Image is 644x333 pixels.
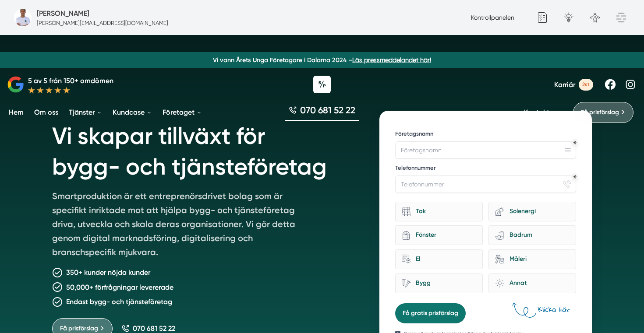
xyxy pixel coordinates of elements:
a: Tjänster [67,101,104,123]
span: 070 681 52 22 [300,104,355,116]
input: Företagsnamn [395,141,576,159]
p: 50,000+ förfrågningar levererade [66,282,173,293]
h5: Administratör [37,8,89,19]
img: foretagsbild-pa-smartproduktion-en-webbyraer-i-dalarnas-lan.png [14,9,32,26]
span: Karriär [554,81,575,89]
a: Kontakta oss [524,108,566,116]
p: Smartproduktion är ett entreprenörsdrivet bolag som är specifikt inriktade mot att hjälpa bygg- o... [52,189,304,263]
p: Vi vann Årets Unga Företagare i Dalarna 2024 – [4,56,640,64]
span: Få prisförslag [581,108,619,117]
a: Kontrollpanelen [471,14,514,21]
a: 070 681 52 22 [285,104,359,121]
button: Få gratis prisförslag [395,303,466,323]
label: Företagsnamn [395,130,576,140]
span: 070 681 52 22 [133,324,175,333]
a: Företaget [161,101,204,123]
p: 5 av 5 från 150+ omdömen [28,75,113,86]
a: Läs pressmeddelandet här! [352,56,431,63]
div: Obligatoriskt [573,175,577,179]
a: Karriär 2st [554,79,593,91]
a: Kundcase [111,101,154,123]
a: Hem [7,101,25,123]
a: Få prisförslag [573,102,633,123]
p: [PERSON_NAME][EMAIL_ADDRESS][DOMAIN_NAME] [37,19,168,27]
p: Endast bygg- och tjänsteföretag [66,296,172,307]
label: Telefonnummer [395,164,576,174]
input: Telefonnummer [395,175,576,193]
p: 350+ kunder nöjda kunder [66,267,150,278]
h1: Vi skapar tillväxt för bygg- och tjänsteföretag [52,111,358,189]
span: 2st [579,79,593,91]
a: Om oss [32,101,60,123]
div: Obligatoriskt [573,141,577,144]
a: 070 681 52 22 [121,324,175,333]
